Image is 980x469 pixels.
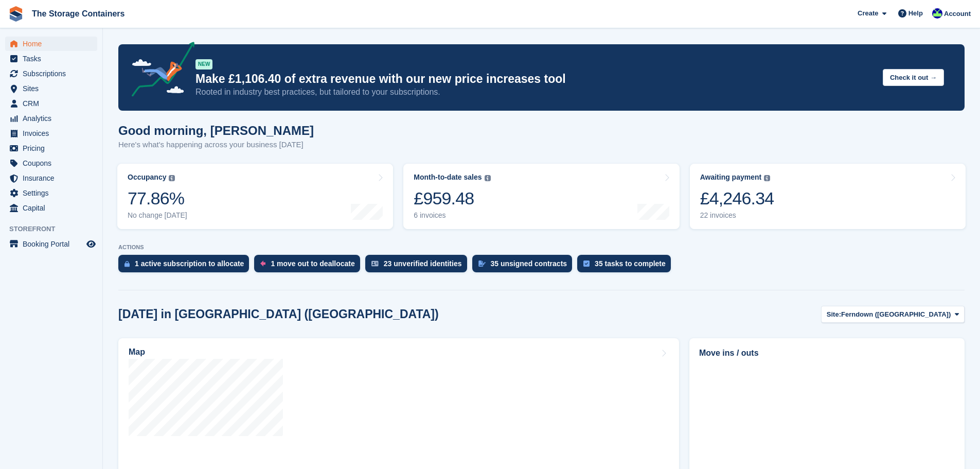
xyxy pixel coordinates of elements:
[23,81,84,96] span: Sites
[195,86,875,98] p: Rooted in industry best practices, but tailored to your subscriptions.
[5,66,97,81] a: menu
[5,201,97,215] a: menu
[118,255,254,277] a: 1 active subscription to allocate
[23,111,84,126] span: Analytics
[117,164,393,229] a: Occupancy 77.86% No change [DATE]
[414,173,482,182] div: Month-to-date sales
[123,42,195,100] img: price-adjustments-announcement-icon-8257ccfd72463d97f412b2fc003d46551f7dbcb40ab6d574587a9cd5c0d94...
[23,51,84,66] span: Tasks
[128,188,187,209] div: 77.86%
[254,255,365,277] a: 1 move out to deallocate
[944,9,971,19] span: Account
[23,186,84,200] span: Settings
[583,260,590,267] img: task-75834270c22a3079a89374b754ae025e5fb1db73e45f91037f5363f120a921f8.svg
[23,237,84,251] span: Booking Portal
[5,186,97,200] a: menu
[23,156,84,170] span: Coupons
[135,259,244,268] div: 1 active subscription to allocate
[5,237,97,251] a: menu
[128,173,166,182] div: Occupancy
[595,259,666,268] div: 35 tasks to complete
[118,139,314,151] p: Here's what's happening across your business [DATE]
[5,81,97,96] a: menu
[414,211,490,220] div: 6 invoices
[23,201,84,215] span: Capital
[195,59,212,70] div: NEW
[365,255,472,277] a: 23 unverified identities
[699,347,955,359] h2: Move ins / outs
[129,348,145,357] h2: Map
[384,259,462,268] div: 23 unverified identities
[5,141,97,155] a: menu
[118,307,439,321] h2: [DATE] in [GEOGRAPHIC_DATA] ([GEOGRAPHIC_DATA])
[5,111,97,126] a: menu
[5,156,97,170] a: menu
[764,175,770,181] img: icon-info-grey-7440780725fd019a000dd9b08b2336e03edf1995a4989e88bcd33f0948082b44.svg
[128,211,187,220] div: No change [DATE]
[23,141,84,155] span: Pricing
[271,259,354,268] div: 1 move out to deallocate
[485,175,491,181] img: icon-info-grey-7440780725fd019a000dd9b08b2336e03edf1995a4989e88bcd33f0948082b44.svg
[700,188,774,209] div: £4,246.34
[5,96,97,111] a: menu
[23,171,84,185] span: Insurance
[260,260,265,267] img: move_outs_to_deallocate_icon-f764333ba52eb49d3ac5e1228854f67142a1ed5810a6f6cc68b1a99e826820c5.svg
[118,124,314,137] h1: Good morning, [PERSON_NAME]
[23,66,84,81] span: Subscriptions
[827,309,841,320] span: Site:
[23,37,84,51] span: Home
[577,255,676,277] a: 35 tasks to complete
[932,8,942,19] img: Stacy Williams
[124,260,130,267] img: active_subscription_to_allocate_icon-d502201f5373d7db506a760aba3b589e785aa758c864c3986d89f69b8ff3...
[403,164,679,229] a: Month-to-date sales £959.48 6 invoices
[371,260,379,267] img: verify_identity-adf6edd0f0f0b5bbfe63781bf79b02c33cf7c696d77639b501bdc392416b5a36.svg
[908,8,923,19] span: Help
[858,8,878,19] span: Create
[195,72,875,86] p: Make £1,106.40 of extra revenue with our new price increases tool
[23,126,84,141] span: Invoices
[5,171,97,185] a: menu
[690,164,966,229] a: Awaiting payment £4,246.34 22 invoices
[841,309,951,320] span: Ferndown ([GEOGRAPHIC_DATA])
[169,175,175,181] img: icon-info-grey-7440780725fd019a000dd9b08b2336e03edf1995a4989e88bcd33f0948082b44.svg
[700,173,762,182] div: Awaiting payment
[85,238,97,250] a: Preview store
[118,244,965,251] p: ACTIONS
[5,37,97,51] a: menu
[883,69,944,86] button: Check it out →
[28,5,129,22] a: The Storage Containers
[478,260,486,267] img: contract_signature_icon-13c848040528278c33f63329250d36e43548de30e8caae1d1a13099fd9432cc5.svg
[491,259,567,268] div: 35 unsigned contracts
[414,188,490,209] div: £959.48
[5,51,97,66] a: menu
[5,126,97,141] a: menu
[23,96,84,111] span: CRM
[9,224,102,234] span: Storefront
[472,255,578,277] a: 35 unsigned contracts
[8,6,24,22] img: stora-icon-8386f47178a22dfd0bd8f6a31ec36ba5ce8667c1dd55bd0f319d3a0aa187defe.svg
[821,306,965,323] button: Site: Ferndown ([GEOGRAPHIC_DATA])
[700,211,774,220] div: 22 invoices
